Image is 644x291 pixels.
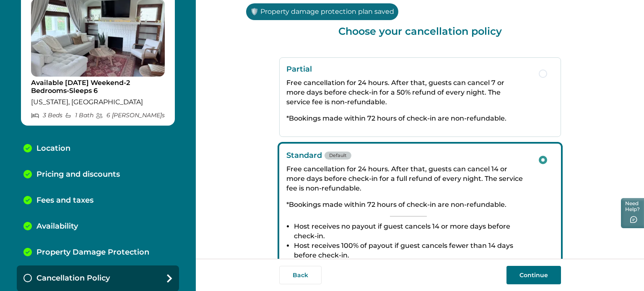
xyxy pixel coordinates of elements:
[294,221,530,241] li: Host receives no payout if guest cancels 14 or more days before check-in.
[279,266,322,284] button: Back
[36,222,78,231] p: Availability
[31,79,165,95] p: Available [DATE] Weekend-2 Bedrooms-Sleeps 6
[36,274,110,283] p: Cancellation Policy
[286,113,530,123] p: *Bookings made within 72 hours of check-in are non-refundable.
[96,112,165,119] p: 6 [PERSON_NAME] s
[36,196,93,205] p: Fees and taxes
[36,248,149,257] p: Property Damage Protection
[36,170,120,179] p: Pricing and discounts
[279,144,561,267] button: StandardDefaultFree cancellation for 24 hours. After that, guests can cancel 14 or more days befo...
[246,3,398,20] p: 🛡️ Property damage protection plan saved
[506,266,561,284] button: Continue
[294,241,530,260] li: Host receives 100% of payout if guest cancels fewer than 14 days before check-in.
[31,112,62,119] p: 3 Bed s
[286,151,530,160] p: Standard
[279,25,561,37] p: Choose your cancellation policy
[31,98,165,106] p: [US_STATE], [GEOGRAPHIC_DATA]
[36,144,70,153] p: Location
[65,112,93,119] p: 1 Bath
[286,64,530,74] p: Partial
[286,200,530,209] p: *Bookings made within 72 hours of check-in are non-refundable.
[286,164,530,193] p: Free cancellation for 24 hours. After that, guests can cancel 14 or more days before check-in for...
[279,57,561,137] button: PartialFree cancellation for 24 hours. After that, guests can cancel 7 or more days before check-...
[286,78,530,107] p: Free cancellation for 24 hours. After that, guests can cancel 7 or more days before check-in for ...
[325,152,351,160] span: Default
